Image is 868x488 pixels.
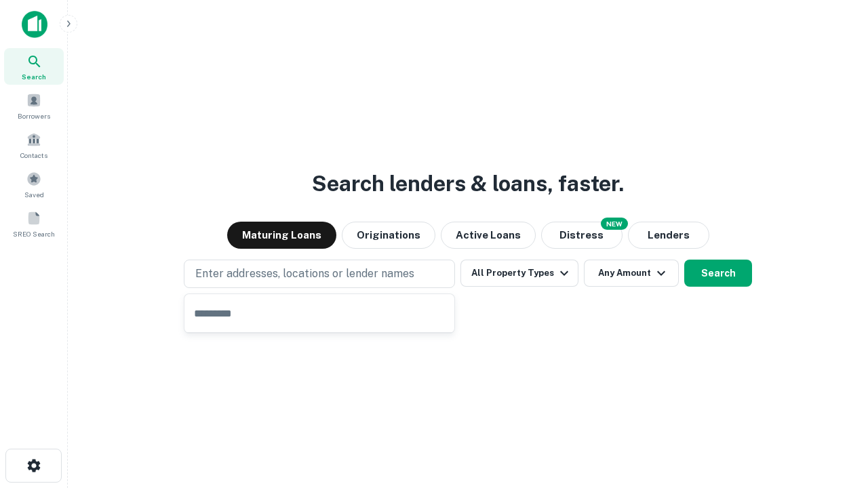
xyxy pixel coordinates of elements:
span: Borrowers [18,110,50,121]
a: Saved [4,166,64,203]
a: Search [4,48,64,85]
button: Any Amount [584,260,679,287]
p: Enter addresses, locations or lender names [195,266,414,282]
span: Saved [24,189,44,200]
h3: Search lenders & loans, faster. [312,167,624,200]
span: Search [22,71,46,82]
button: Enter addresses, locations or lender names [184,260,455,288]
button: All Property Types [460,260,578,287]
iframe: Chat Widget [800,380,868,445]
button: Active Loans [441,222,536,249]
button: Originations [342,222,435,249]
button: Lenders [628,222,709,249]
a: SREO Search [4,205,64,242]
a: Borrowers [4,87,64,124]
span: SREO Search [13,228,55,239]
button: Maturing Loans [227,222,336,249]
span: Contacts [20,150,47,161]
button: Search distressed loans with lien and other non-mortgage details. [541,222,623,249]
a: Contacts [4,127,64,163]
div: NEW [601,218,628,230]
img: capitalize-icon.png [22,11,47,38]
button: Search [684,260,752,287]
